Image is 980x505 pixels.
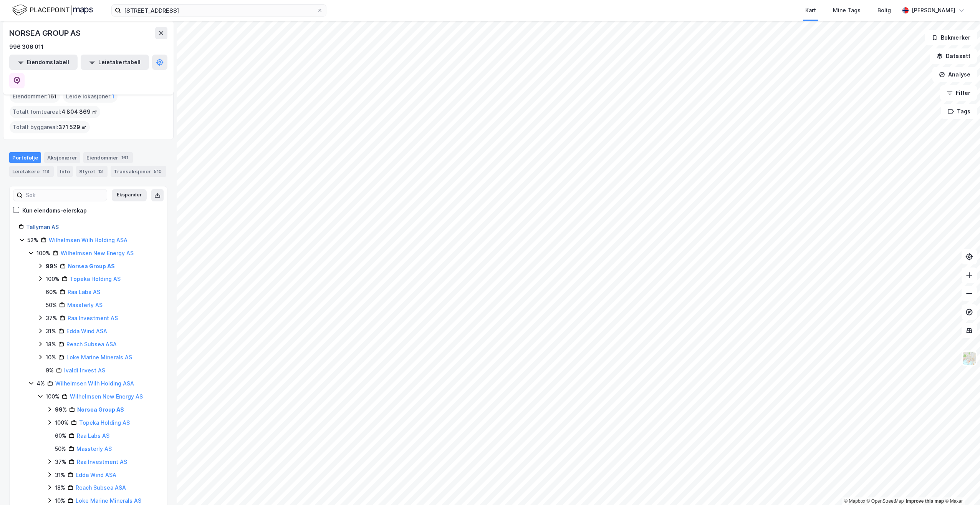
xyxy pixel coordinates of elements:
div: 60% [55,431,66,440]
div: 100% [36,249,50,258]
img: Z [962,351,977,365]
div: [PERSON_NAME] [912,6,955,15]
button: Tags [941,104,977,119]
div: 996 306 011 [9,42,44,51]
span: 4 804 869 ㎡ [61,107,97,116]
div: 161 [120,154,130,161]
button: Analyse [932,67,977,82]
a: Loke Marine Minerals AS [66,354,132,360]
a: OpenStreetMap [867,498,904,504]
div: 9% [46,366,54,375]
div: Kun eiendoms-eierskap [22,206,87,215]
a: Topeka Holding AS [79,419,130,426]
div: 99% [55,405,67,414]
div: Aksjonærer [44,152,80,163]
div: 31% [46,327,56,336]
a: Norsea Group AS [68,263,115,269]
div: Totalt tomteareal : [10,106,100,118]
button: Datasett [930,48,977,64]
a: Wilhelmsen New Energy AS [70,393,143,400]
div: Leietakere [9,166,54,177]
div: Mine Tags [833,6,861,15]
button: Filter [940,85,977,101]
div: 510 [152,168,163,175]
div: 18% [46,340,56,349]
div: 60% [46,287,57,297]
div: Bolig [877,6,891,15]
div: Eiendommer [83,152,133,163]
button: Leietakertabell [81,55,149,70]
div: 50% [55,444,66,454]
div: 37% [55,457,66,467]
div: 18% [55,483,65,492]
a: Wilhelmsen Wilh Holding ASA [55,380,134,387]
button: Bokmerker [925,30,977,45]
a: Improve this map [906,498,944,504]
div: 50% [46,301,57,310]
button: Ekspander [112,189,147,201]
a: Raa Investment AS [77,458,127,465]
div: 31% [55,470,65,480]
a: Norsea Group AS [77,406,124,413]
a: Wilhelmsen Wilh Holding ASA [49,237,127,243]
input: Søk på adresse, matrikkel, gårdeiere, leietakere eller personer [121,5,317,16]
div: 100% [46,392,60,401]
a: Topeka Holding AS [70,276,121,282]
span: 1 [112,92,114,101]
span: 161 [48,92,57,101]
div: 52% [27,236,38,245]
a: Massterly AS [67,302,103,308]
div: 13 [97,168,104,175]
div: 118 [41,168,51,175]
a: Raa Investment AS [68,315,118,321]
div: 10% [46,353,56,362]
div: NORSEA GROUP AS [9,27,82,39]
a: Massterly AS [76,445,112,452]
div: Totalt byggareal : [10,121,90,133]
div: 100% [46,274,60,284]
a: Reach Subsea ASA [66,341,117,347]
a: Edda Wind ASA [66,328,107,334]
div: Portefølje [9,152,41,163]
img: logo.f888ab2527a4732fd821a326f86c7f29.svg [12,3,93,17]
span: 371 529 ㎡ [58,123,87,132]
a: Tallyman AS [26,224,59,230]
a: Raa Labs AS [77,432,109,439]
div: 4% [36,379,45,388]
div: 99% [46,262,58,271]
div: Kart [805,6,816,15]
div: 37% [46,314,57,323]
div: Styret [76,166,108,177]
a: Mapbox [844,498,865,504]
iframe: Chat Widget [942,468,980,505]
a: Reach Subsea ASA [76,484,126,491]
div: Leide lokasjoner : [63,90,118,103]
div: 100% [55,418,69,427]
div: Info [57,166,73,177]
a: Loke Marine Minerals AS [76,497,141,504]
a: Raa Labs AS [68,289,100,295]
div: Eiendommer : [10,90,60,103]
div: Transaksjoner [111,166,166,177]
button: Eiendomstabell [9,55,78,70]
input: Søk [23,189,107,201]
a: Wilhelmsen New Energy AS [61,250,134,256]
a: Ivaldi Invest AS [64,367,105,374]
a: Edda Wind ASA [76,472,116,478]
